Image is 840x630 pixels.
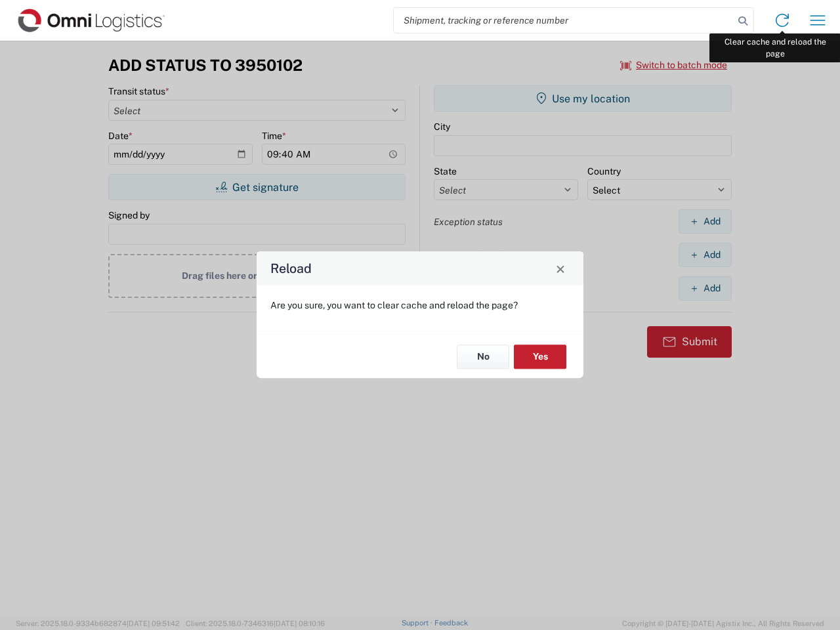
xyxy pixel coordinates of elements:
input: Shipment, tracking or reference number [394,8,734,33]
button: Yes [514,345,566,369]
button: No [457,345,509,369]
button: Close [551,259,570,278]
p: Are you sure, you want to clear cache and reload the page? [270,299,570,311]
h4: Reload [270,259,312,278]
